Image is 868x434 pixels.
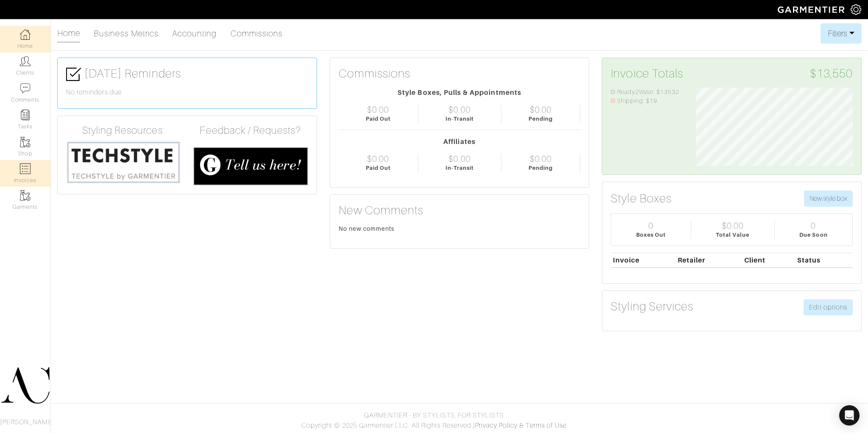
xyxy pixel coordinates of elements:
div: 0 [811,221,816,231]
div: Affiliates [339,137,581,147]
span: Copyright © 2025 Garmentier LLC. All Rights Reserved. [301,422,473,429]
div: Paid Out [366,164,391,172]
div: Boxes Out [636,231,666,239]
div: $0.00 [722,221,744,231]
h4: Feedback / Requests? [193,124,308,137]
h3: New Comments [339,203,581,218]
img: garments-icon-b7da505a4dc4fd61783c78ac3ca0ef83fa9d6f193b1c9dc38574b1d14d53ca28.png [20,137,31,147]
img: check-box-icon-36a4915ff3ba2bd8f6e4f29bc755bb66becd62c870f447fc0dd1365fcfddab58.png [66,67,81,82]
a: Accounting [172,25,217,42]
div: $0.00 [530,105,552,115]
img: dashboard-icon-dbcd8f5a0b271acd01030246c82b418ddd0df26cd7fceb0bd07c9910d44c42f6.png [20,29,31,40]
div: Style Boxes, Pulls & Appointments [339,88,581,98]
th: Client [742,253,795,268]
img: gear-icon-white-bd11855cb880d31180b6d7d6211b90ccbf57a29d726f0c71d8c61bd08dd39cc2.png [851,4,861,15]
div: Pending [529,115,553,123]
li: Ready2Wear: $13532 [611,88,683,97]
a: Privacy Policy & Terms of Use [475,422,567,429]
img: comment-icon-a0a6a9ef722e966f86d9cbdc48e553b5cf19dbc54f86b18d962a5391bc8f6eb6.png [20,83,31,94]
th: Retailer [676,253,742,268]
img: techstyle-93310999766a10050dc78ceb7f971a75838126fd19372ce40ba20cdf6a89b94b.png [66,140,181,184]
h3: Styling Services [611,299,693,314]
div: In-Transit [445,164,474,172]
div: No new comments [339,224,581,233]
h3: Style Boxes [611,191,672,206]
div: Total Value [716,231,750,239]
img: feedback_requests-3821251ac2bd56c73c230f3229a5b25d6eb027adea667894f41107c140538ee0.png [193,147,308,185]
div: $0.00 [367,154,389,164]
div: Pending [529,164,553,172]
a: Commissions [231,25,283,42]
img: orders-icon-0abe47150d42831381b5fb84f609e132dff9fe21cb692f30cb5eec754e2cba89.png [20,163,31,174]
button: Filters [821,23,862,44]
h4: Styling Resources: [66,124,181,137]
div: $0.00 [367,105,389,115]
button: New style box [804,191,853,207]
h3: [DATE] Reminders [66,66,308,82]
div: $0.00 [448,154,470,164]
div: $0.00 [448,105,470,115]
img: reminder-icon-8004d30b9f0a5d33ae49ab947aed9ed385cf756f9e5892f1edd6e32f2345188e.png [20,110,31,120]
h6: No reminders due [66,88,308,97]
a: Home [57,25,80,43]
div: In-Transit [445,115,474,123]
img: clients-icon-6bae9207a08558b7cb47a8932f037763ab4055f8c8b6bfacd5dc20c3e0201464.png [20,56,31,66]
div: Due Soon [799,231,827,239]
div: $0.00 [530,154,552,164]
a: Edit options [804,299,853,315]
th: Status [795,253,853,268]
h3: Invoice Totals [611,66,853,81]
img: garments-icon-b7da505a4dc4fd61783c78ac3ca0ef83fa9d6f193b1c9dc38574b1d14d53ca28.png [20,190,31,201]
th: Invoice [611,253,676,268]
img: garmentier-logo-header-white-b43fb05a5012e4ada735d5af1a66efaba907eab6374d6393d1fbf88cb4ef424d.png [773,2,851,17]
div: Open Intercom Messenger [839,405,860,426]
a: Business Metrics [94,25,159,42]
li: Shipping: $19 [611,97,683,106]
div: 0 [648,221,654,231]
span: $13,550 [810,66,853,81]
h3: Commissions [339,66,411,81]
div: Paid Out [366,115,391,123]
